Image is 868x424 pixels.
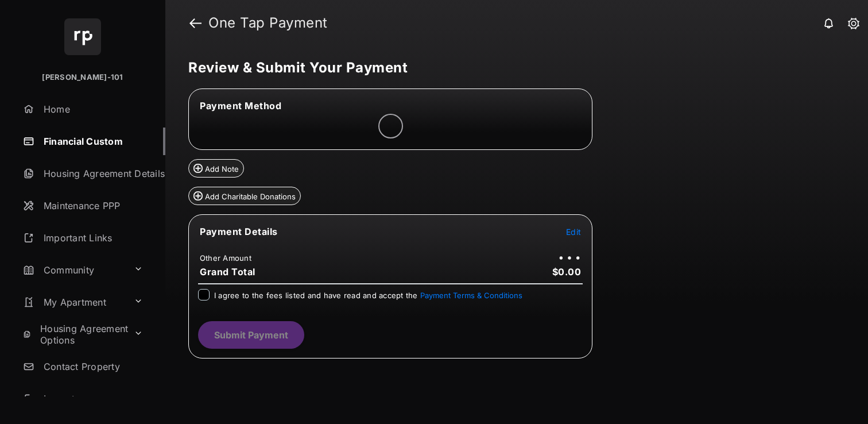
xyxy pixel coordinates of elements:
[18,128,165,155] a: Financial Custom
[18,256,129,284] a: Community
[198,321,304,349] button: Submit Payment
[18,385,165,413] a: Logout
[566,226,581,237] button: Edit
[199,253,252,263] td: Other Amount
[552,266,582,277] span: $0.00
[188,61,836,75] h5: Review & Submit Your Payment
[188,159,244,178] button: Add Note
[214,291,522,300] span: I agree to the fees listed and have read and accept the
[200,100,281,111] span: Payment Method
[18,288,129,316] a: My Apartment
[200,226,278,237] span: Payment Details
[42,72,123,83] p: [PERSON_NAME]-101
[208,16,328,30] strong: One Tap Payment
[18,192,165,219] a: Maintenance PPP
[18,321,129,348] a: Housing Agreement Options
[18,353,165,380] a: Contact Property
[18,224,148,252] a: Important Links
[200,266,255,277] span: Grand Total
[18,95,165,123] a: Home
[188,187,301,205] button: Add Charitable Donations
[566,227,581,237] span: Edit
[64,18,101,55] img: svg+xml;base64,PHN2ZyB4bWxucz0iaHR0cDovL3d3dy53My5vcmcvMjAwMC9zdmciIHdpZHRoPSI2NCIgaGVpZ2h0PSI2NC...
[420,291,522,300] button: I agree to the fees listed and have read and accept the
[18,160,165,187] a: Housing Agreement Details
